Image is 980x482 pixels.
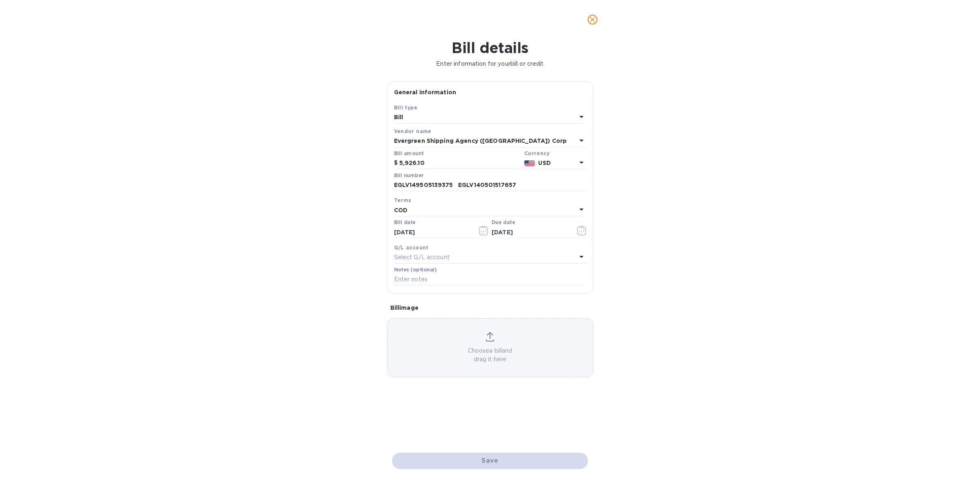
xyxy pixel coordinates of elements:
p: Enter information for your bill or credit [7,60,973,68]
b: Terms [394,197,412,203]
input: Due date [492,226,569,238]
label: Bill date [394,220,416,225]
h1: Bill details [7,39,973,56]
div: $ [394,157,399,169]
input: Enter bill number [394,179,586,191]
button: close [583,10,602,29]
p: Select G/L account [394,253,450,262]
input: Select date [394,226,471,238]
img: USD [524,160,535,166]
p: Choose a bill and drag it here [388,347,593,364]
b: Evergreen Shipping Agency ([GEOGRAPHIC_DATA]) Corp [394,138,567,144]
b: Currency [524,150,550,156]
label: Due date [492,220,515,225]
b: Bill type [394,104,418,111]
input: $ Enter bill amount [399,157,521,169]
label: Bill number [394,173,423,178]
b: Bill [394,114,403,120]
b: COD [394,207,408,213]
b: General information [394,89,457,96]
b: G/L account [394,244,429,251]
b: Vendor name [394,128,432,134]
b: USD [538,160,550,166]
label: Notes (optional) [394,267,437,272]
p: Bill image [390,304,590,312]
input: Enter notes [394,273,586,286]
label: Bill amount [394,151,423,156]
